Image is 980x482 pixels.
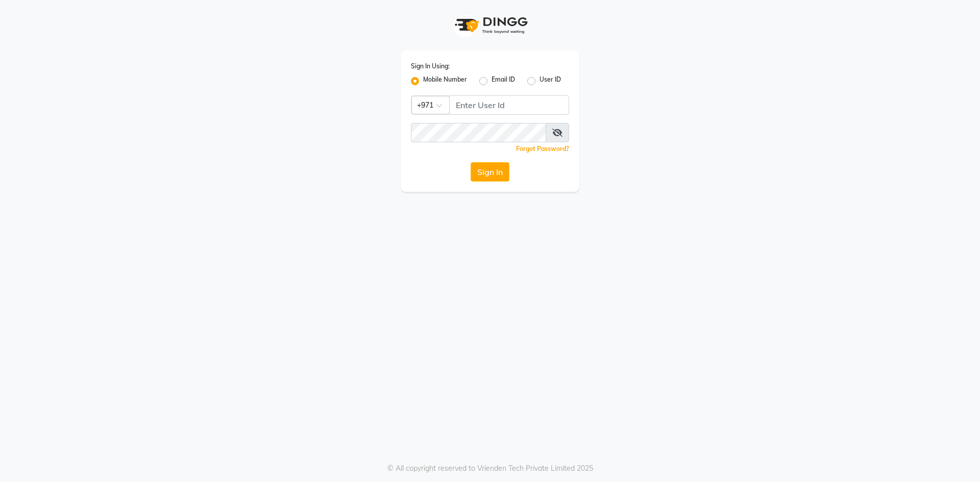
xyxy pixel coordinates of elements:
label: User ID [540,75,561,87]
a: Forgot Password? [516,145,569,153]
label: Sign In Using: [411,62,450,71]
label: Mobile Number [423,75,467,87]
img: logo1.svg [449,10,531,40]
input: Username [449,95,569,115]
button: Sign In [471,162,509,182]
label: Email ID [492,75,515,87]
input: Username [411,123,546,142]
